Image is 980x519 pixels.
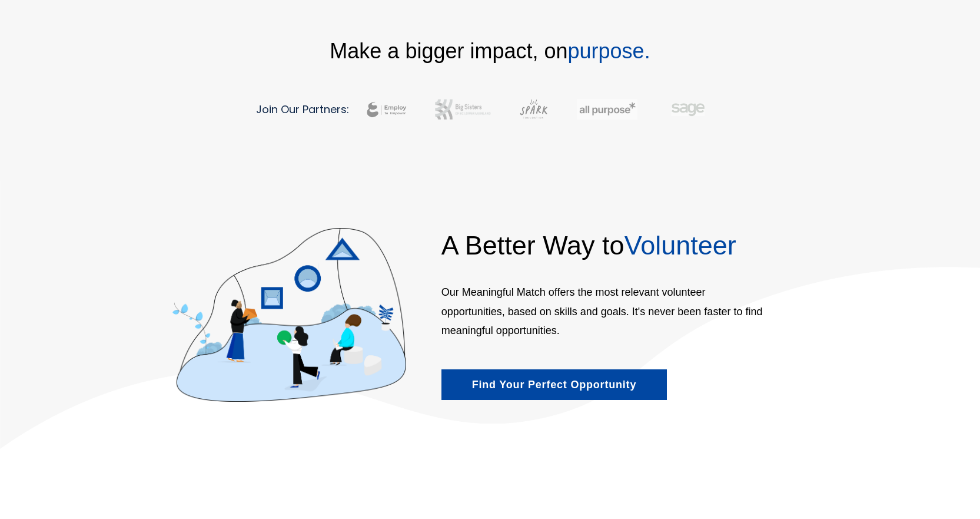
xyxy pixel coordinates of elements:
[435,99,490,120] img: BC-Lower-Mainland_horizontal_primary_EN-1
[568,39,650,63] span: purpose.
[441,286,763,336] span: Our Meaningful Match offers the most relevant volunteer opportunities, based on skills and goals....
[666,99,710,120] img: sage new-3
[363,99,407,120] img: Employ to Empower-1
[256,101,349,117] h5: Join Our Partners:
[577,99,637,120] img: Allpurpose
[441,369,667,400] a: Find Your Perfect Opportunity
[441,230,736,260] span: A Better Way to
[624,230,736,260] span: Volunteer
[519,99,549,120] img: sparkfoundation_logo_black-1
[330,39,650,63] span: Make a bigger impact, on
[172,228,407,402] img: Volunteers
